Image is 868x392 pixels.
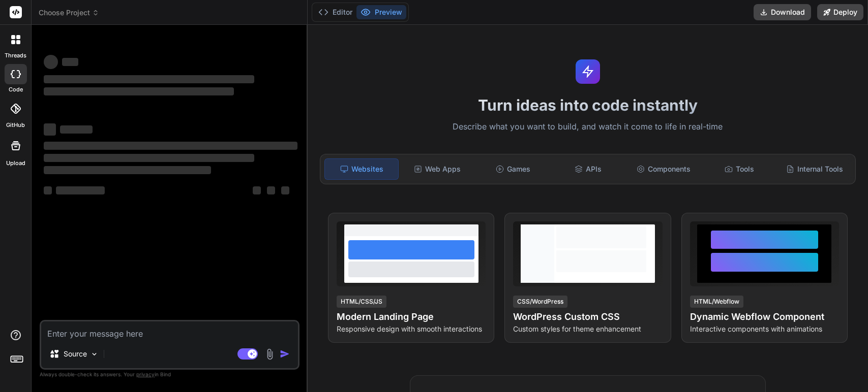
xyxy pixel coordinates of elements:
span: ‌ [44,55,58,69]
span: ‌ [56,186,105,194]
h4: Dynamic Webflow Component [690,310,839,324]
p: Source [64,349,87,359]
span: ‌ [253,186,261,194]
label: GitHub [6,121,25,129]
span: ‌ [44,87,234,95]
div: Games [476,158,549,180]
p: Custom styles for theme enhancement [513,324,662,334]
p: Interactive components with animations [690,324,839,334]
span: ‌ [44,186,52,194]
div: HTML/Webflow [690,296,743,308]
h4: Modern Landing Page [337,310,486,324]
img: Pick Models [90,350,99,358]
button: Deploy [817,4,863,20]
h1: Turn ideas into code instantly [314,96,862,114]
img: attachment [264,348,276,360]
div: APIs [552,158,625,180]
label: threads [5,51,26,60]
span: ‌ [60,125,93,134]
p: Describe what you want to build, and watch it come to life in real-time [314,120,862,134]
h4: WordPress Custom CSS [513,310,662,324]
span: ‌ [267,186,275,194]
button: Download [754,4,811,20]
span: ‌ [281,186,289,194]
button: Editor [314,5,356,19]
p: Always double-check its answers. Your in Bind [40,370,300,379]
span: Choose Project [39,8,99,18]
p: Responsive design with smooth interactions [337,324,486,334]
span: ‌ [44,142,297,150]
div: Websites [324,158,399,180]
span: ‌ [44,75,254,83]
img: icon [280,349,290,359]
label: Upload [6,159,25,168]
span: ‌ [44,166,211,174]
label: code [9,85,23,94]
div: Internal Tools [778,158,851,180]
div: Web Apps [401,158,474,180]
div: HTML/CSS/JS [337,296,386,308]
span: ‌ [62,58,78,66]
span: privacy [136,371,155,377]
div: CSS/WordPress [513,296,567,308]
button: Preview [356,5,406,19]
span: ‌ [44,123,56,136]
div: Components [627,158,700,180]
span: ‌ [44,154,254,162]
div: Tools [702,158,775,180]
